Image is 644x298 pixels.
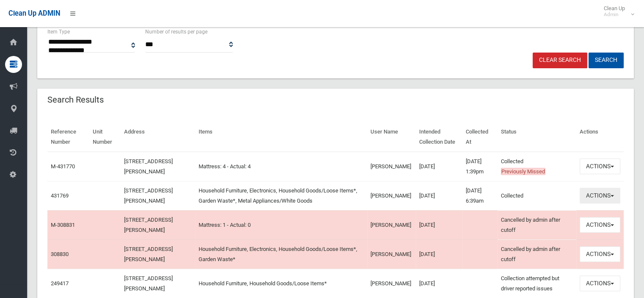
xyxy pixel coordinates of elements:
[462,123,498,152] th: Collected At
[416,269,462,298] td: [DATE]
[51,222,75,228] a: M-308831
[416,210,462,240] td: [DATE]
[195,152,367,181] td: Mattress: 4 - Actual: 4
[51,280,69,287] a: 249417
[416,181,462,210] td: [DATE]
[367,181,416,210] td: [PERSON_NAME]
[498,152,576,181] td: Collected
[533,53,587,68] a: Clear Search
[195,269,367,298] td: Household Furniture, Household Goods/Loose Items*
[462,152,498,181] td: [DATE] 1:39pm
[498,123,576,152] th: Status
[47,27,70,36] label: Item Type
[89,123,121,152] th: Unit Number
[498,240,576,269] td: Cancelled by admin after cutoff
[367,123,416,152] th: User Name
[580,276,620,291] button: Actions
[604,11,625,18] small: Admin
[367,269,416,298] td: [PERSON_NAME]
[124,158,173,175] a: [STREET_ADDRESS][PERSON_NAME]
[145,27,207,36] label: Number of results per page
[51,192,69,199] a: 431769
[121,123,195,152] th: Address
[51,251,69,257] a: 308830
[580,159,620,174] button: Actions
[576,123,624,152] th: Actions
[416,152,462,181] td: [DATE]
[37,92,114,108] header: Search Results
[498,269,576,298] td: Collection attempted but driver reported issues
[47,123,89,152] th: Reference Number
[367,210,416,240] td: [PERSON_NAME]
[124,187,173,204] a: [STREET_ADDRESS][PERSON_NAME]
[416,240,462,269] td: [DATE]
[51,163,75,170] a: M-431770
[600,5,633,18] span: Clean Up
[498,181,576,210] td: Collected
[195,210,367,240] td: Mattress: 1 - Actual: 0
[124,217,173,233] a: [STREET_ADDRESS][PERSON_NAME]
[124,246,173,262] a: [STREET_ADDRESS][PERSON_NAME]
[498,210,576,240] td: Cancelled by admin after cutoff
[462,181,498,210] td: [DATE] 6:39am
[367,152,416,181] td: [PERSON_NAME]
[195,181,367,210] td: Household Furniture, Electronics, Household Goods/Loose Items*, Garden Waste*, Metal Appliances/W...
[580,188,620,203] button: Actions
[501,168,545,175] span: Previously Missed
[416,123,462,152] th: Intended Collection Date
[195,240,367,269] td: Household Furniture, Electronics, Household Goods/Loose Items*, Garden Waste*
[367,240,416,269] td: [PERSON_NAME]
[8,9,60,17] span: Clean Up ADMIN
[589,53,624,68] button: Search
[124,275,173,292] a: [STREET_ADDRESS][PERSON_NAME]
[580,217,620,233] button: Actions
[195,123,367,152] th: Items
[580,246,620,262] button: Actions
